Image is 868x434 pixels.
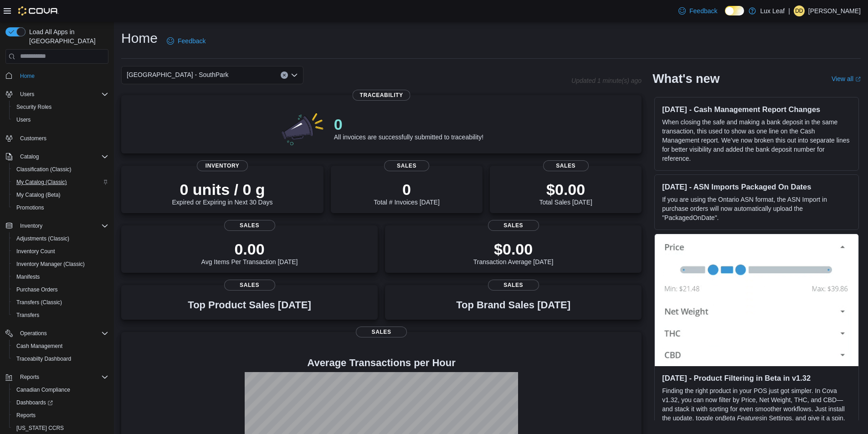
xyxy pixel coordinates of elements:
[16,342,62,350] span: Cash Management
[2,371,112,383] button: Reports
[725,15,725,16] span: Dark Mode
[374,180,439,206] div: Total # Invoices [DATE]
[571,77,642,84] p: Updated 1 minute(s) ago
[16,311,39,319] span: Transfers
[9,396,112,409] a: Dashboards
[16,386,70,393] span: Canadian Compliance
[832,75,861,82] a: View allExternal link
[13,233,108,244] span: Adjustments (Classic)
[16,260,85,268] span: Inventory Manager (Classic)
[201,240,298,266] div: Avg Items Per Transaction [DATE]
[16,103,51,111] span: Security Roles
[9,176,112,189] button: My Catalog (Classic)
[9,409,112,422] button: Reports
[13,341,108,352] span: Cash Management
[662,373,851,383] h3: [DATE] - Product Filtering in Beta in v1.32
[16,166,72,173] span: Classification (Classic)
[13,177,71,188] a: My Catalog (Classic)
[9,296,112,309] button: Transfers (Classic)
[16,328,108,339] span: Operations
[16,424,64,432] span: [US_STATE] CCRS
[20,135,46,142] span: Customers
[13,353,108,364] span: Traceabilty Dashboard
[20,153,39,160] span: Catalog
[224,220,275,231] span: Sales
[20,222,42,230] span: Inventory
[16,116,31,123] span: Users
[20,373,39,381] span: Reports
[16,179,67,186] span: My Catalog (Classic)
[539,180,592,199] p: $0.00
[18,6,59,15] img: Cova
[16,372,43,383] button: Reports
[13,410,39,421] a: Reports
[16,220,108,231] span: Inventory
[172,180,273,199] p: 0 units / 0 g
[13,423,67,434] a: [US_STATE] CCRS
[178,36,205,46] span: Feedback
[13,246,59,257] a: Inventory Count
[13,341,66,352] a: Cash Management
[16,248,55,255] span: Inventory Count
[2,132,112,145] button: Customers
[16,399,53,406] span: Dashboards
[13,384,74,395] a: Canadian Compliance
[16,151,42,162] button: Catalog
[13,246,108,257] span: Inventory Count
[13,164,75,175] a: Classification (Classic)
[13,189,64,200] a: My Catalog (Beta)
[9,189,112,201] button: My Catalog (Beta)
[16,273,40,281] span: Manifests
[20,91,34,98] span: Users
[279,110,327,146] img: 0
[2,69,112,82] button: Home
[13,284,108,295] span: Purchase Orders
[2,327,112,340] button: Operations
[20,72,35,80] span: Home
[13,271,43,282] a: Manifests
[9,113,112,126] button: Users
[224,280,275,291] span: Sales
[16,70,108,82] span: Home
[16,235,69,242] span: Adjustments (Classic)
[473,240,554,258] p: $0.00
[689,6,717,15] span: Feedback
[9,283,112,296] button: Purchase Orders
[13,284,62,295] a: Purchase Orders
[384,160,430,171] span: Sales
[121,29,158,47] h1: Home
[13,259,108,270] span: Inventory Manager (Classic)
[2,220,112,232] button: Inventory
[13,397,56,408] a: Dashboards
[16,220,46,231] button: Inventory
[788,5,790,16] p: |
[188,300,311,311] h3: Top Product Sales [DATE]
[13,310,108,321] span: Transfers
[662,195,851,222] p: If you are using the Ontario ASN format, the ASN Import in purchase orders will now automatically...
[128,357,634,368] h4: Average Transactions per Hour
[543,160,589,171] span: Sales
[13,297,66,308] a: Transfers (Classic)
[16,71,38,82] a: Home
[13,297,108,308] span: Transfers (Classic)
[9,383,112,396] button: Canadian Compliance
[127,69,229,80] span: [GEOGRAPHIC_DATA] - SouthPark
[760,5,785,16] p: Lux Leaf
[281,71,288,79] button: Clear input
[795,5,803,16] span: DD
[374,180,439,199] p: 0
[662,117,851,163] p: When closing the safe and making a bank deposit in the same transaction, this used to show as one...
[808,5,861,16] p: [PERSON_NAME]
[13,164,108,175] span: Classification (Classic)
[16,133,108,144] span: Customers
[291,71,298,79] button: Open list of options
[9,201,112,214] button: Promotions
[675,2,721,20] a: Feedback
[662,182,851,191] h3: [DATE] - ASN Imports Packaged On Dates
[794,5,805,16] div: Dustin Desnoyer
[2,88,112,101] button: Users
[725,6,744,15] input: Dark Mode
[13,202,48,213] a: Promotions
[16,191,61,199] span: My Catalog (Beta)
[539,180,592,206] div: Total Sales [DATE]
